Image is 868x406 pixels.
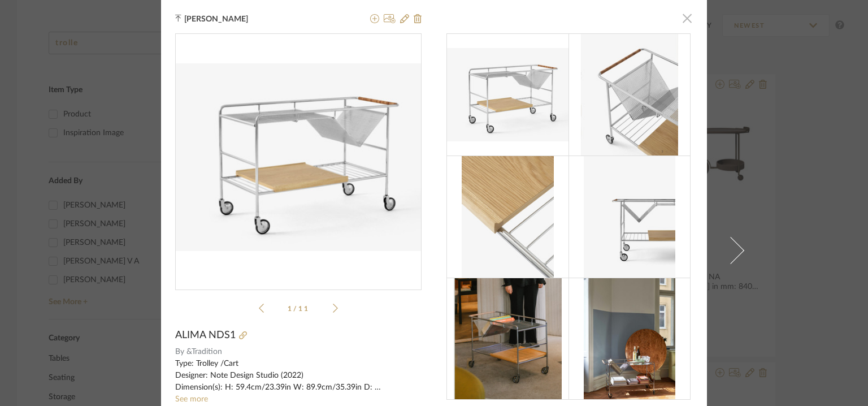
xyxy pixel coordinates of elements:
span: / [293,305,298,312]
span: 1 [288,305,293,312]
button: Close [676,7,698,29]
img: 129909d1-1a05-47ac-9e7c-a0a9818c8b7a_436x436.jpg [175,63,422,250]
img: f121f8ec-3d41-4e53-8149-48b2173bde68_216x216.jpg [584,156,675,278]
span: [PERSON_NAME] [184,14,266,24]
img: 6c74ba70-8b00-4dd4-a988-aa8688f089b5_216x216.jpg [462,156,553,278]
a: See more [175,395,208,403]
span: 11 [298,305,310,312]
img: d0952cf0-7beb-44a9-9196-f30c9b23292e_216x216.jpg [454,278,561,400]
img: 2b25cde9-4673-4540-bda8-f7f7f9d9b84c_216x216.jpg [581,34,678,156]
span: ALIMA NDS1 [175,329,236,342]
span: &Tradition [186,346,422,358]
img: 129909d1-1a05-47ac-9e7c-a0a9818c8b7a_216x216.jpg [447,48,569,141]
img: 45e9c02b-878d-448c-ae9a-ec019d91f69f_216x216.jpg [584,278,675,400]
div: 0 [176,34,421,280]
span: By [175,346,184,358]
div: Type: Trolley /Cart Designer: Note Design Studio (2022) Dimension(s): H: 59.4cm/23.39in W: 89.9cm... [175,358,422,394]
